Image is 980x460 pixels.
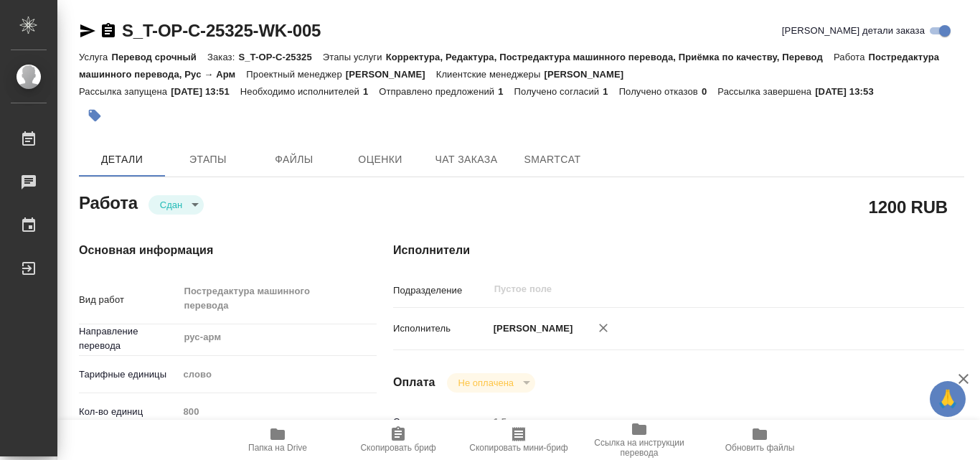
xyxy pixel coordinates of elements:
[393,374,435,391] h4: Оплата
[469,443,567,453] span: Скопировать мини-бриф
[603,86,618,97] p: 1
[717,86,815,97] p: Рассылка завершена
[88,151,156,169] span: Детали
[79,22,96,39] button: Скопировать ссылку для ЯМессенджера
[834,52,869,62] p: Работа
[79,293,178,307] p: Вид работ
[489,411,917,432] input: Пустое поле
[217,420,338,460] button: Папка на Drive
[379,86,498,97] p: Отправлено предложений
[248,443,307,453] span: Папка на Drive
[489,321,573,336] p: [PERSON_NAME]
[111,52,207,62] p: Перевод срочный
[454,377,518,389] button: Не оплачена
[493,281,883,298] input: Пустое поле
[869,194,948,219] h2: 1200 RUB
[447,373,535,393] div: Сдан
[79,405,178,419] p: Кол-во единиц
[174,151,242,169] span: Этапы
[246,69,345,80] p: Проектный менеджер
[178,401,377,422] input: Пустое поле
[346,69,436,80] p: [PERSON_NAME]
[346,151,415,169] span: Оценки
[360,443,435,453] span: Скопировать бриф
[458,420,579,460] button: Скопировать мини-бриф
[393,283,489,298] p: Подразделение
[79,242,336,259] h4: Основная информация
[588,312,619,344] button: Удалить исполнителя
[393,415,489,429] p: Ставка
[930,381,966,417] button: 🙏
[725,443,795,453] span: Обновить файлы
[238,52,322,62] p: S_T-OP-C-25325
[79,324,178,353] p: Направление перевода
[363,86,379,97] p: 1
[579,420,699,460] button: Ссылка на инструкции перевода
[619,86,702,97] p: Получено отказов
[100,22,117,39] button: Скопировать ссылку
[79,100,110,131] button: Добавить тэг
[79,52,111,62] p: Услуга
[699,420,820,460] button: Обновить файлы
[79,86,171,97] p: Рассылка запущена
[79,367,178,382] p: Тарифные единицы
[782,24,925,38] span: [PERSON_NAME] детали заказа
[171,86,240,97] p: [DATE] 13:51
[702,86,717,97] p: 0
[386,52,834,62] p: Корректура, Редактура, Постредактура машинного перевода, Приёмка по качеству, Перевод
[544,69,634,80] p: [PERSON_NAME]
[79,189,138,215] h2: Работа
[260,151,329,169] span: Файлы
[815,86,885,97] p: [DATE] 13:53
[393,321,489,336] p: Исполнитель
[323,52,386,62] p: Этапы услуги
[588,438,691,458] span: Ссылка на инструкции перевода
[178,362,377,387] div: слово
[338,420,458,460] button: Скопировать бриф
[936,384,960,414] span: 🙏
[240,86,363,97] p: Необходимо исполнителей
[436,69,545,80] p: Клиентские менеджеры
[393,242,964,259] h4: Исполнители
[498,86,514,97] p: 1
[207,52,238,62] p: Заказ:
[122,21,321,40] a: S_T-OP-C-25325-WK-005
[149,195,204,215] div: Сдан
[518,151,587,169] span: SmartCat
[514,86,603,97] p: Получено согласий
[156,199,187,211] button: Сдан
[432,151,501,169] span: Чат заказа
